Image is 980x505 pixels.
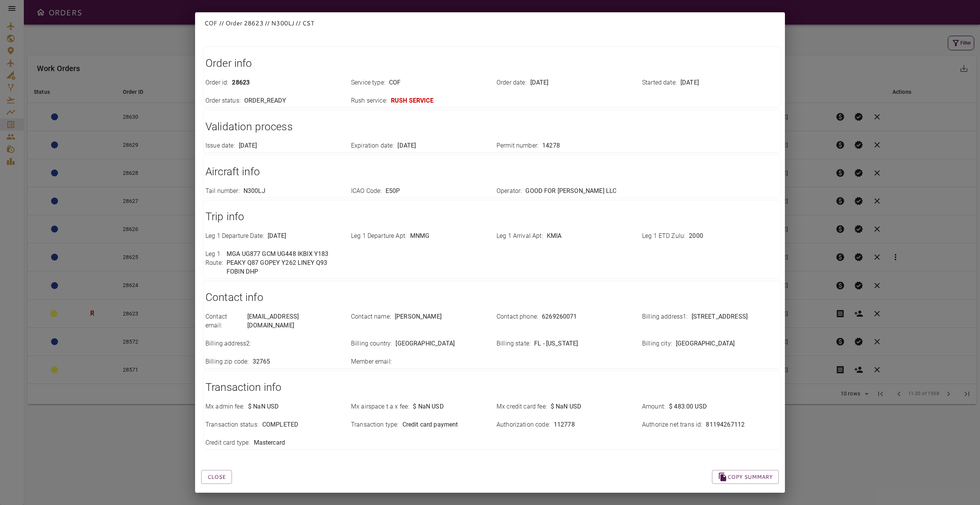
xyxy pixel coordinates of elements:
p: Billing address2 : [205,339,251,348]
p: Rush service : [351,96,387,105]
p: 6269260071 [542,312,577,321]
p: Billing zip code : [205,357,249,366]
p: 14278 [542,141,560,150]
p: Member email : [351,357,392,366]
p: 81194267112 [706,420,745,429]
button: Copy summary [712,470,779,484]
h1: Order info [205,56,778,71]
p: $ 483.00 USD [669,402,707,411]
p: 28623 [232,78,250,87]
h1: Aircraft info [205,164,778,179]
p: Started date : [642,78,677,87]
p: [DATE] [680,78,699,87]
p: COF // Order 28623 // N300LJ // CST [204,18,776,28]
p: Mastercard [254,439,285,447]
p: [GEOGRAPHIC_DATA] [396,339,455,348]
p: Leg 1 ETD Zulu : [642,232,685,241]
p: ORDER_READY [244,96,286,105]
p: Transaction type : [351,420,399,429]
p: $ NaN USD [551,402,581,411]
h1: Transaction info [205,380,778,395]
p: MGA UG877 GCM UG448 IKBIX Y183 PEAKY Q87 GOPEY Y262 LINEY Q93 FOBIN DHP [227,250,342,276]
p: Billing city : [642,339,672,348]
p: Authorize net trans id : [642,420,702,429]
p: Amount : [642,402,665,411]
p: Credit card payment [402,420,458,429]
p: Tail number : [205,187,240,196]
p: [DATE] [530,78,549,87]
p: Contact name : [351,312,391,321]
p: Mx admin fee : [205,402,244,411]
p: Mx credit card fee : [497,402,547,411]
p: Operator : [497,187,521,196]
p: MNMG [410,232,430,241]
p: Billing country : [351,339,392,348]
p: Order status : [205,96,240,105]
h1: Trip info [205,209,778,224]
p: [GEOGRAPHIC_DATA] [676,339,735,348]
p: Billing state : [497,339,530,348]
p: Contact email : [205,312,243,330]
p: $ NaN USD [413,402,444,411]
p: [STREET_ADDRESS] [692,312,748,321]
p: FL - [US_STATE] [534,339,578,348]
p: COF [389,78,401,87]
p: [DATE] [397,141,416,150]
p: [EMAIL_ADDRESS][DOMAIN_NAME] [247,312,342,330]
p: Leg 1 Arrival Apt : [497,232,543,241]
p: RUSH SERVICE [391,96,434,105]
p: Leg 1 Departure Date : [205,232,264,241]
p: Permit number : [497,141,538,150]
p: Transaction status : [205,420,258,429]
p: Order date : [497,78,526,87]
button: Close [201,470,232,484]
p: [DATE] [268,232,286,241]
p: Mx airspace t a x fee : [351,402,409,411]
p: 2000 [689,232,703,241]
p: $ NaN USD [248,402,279,411]
p: Leg 1 Departure Apt : [351,232,406,241]
p: Credit card type : [205,439,250,447]
p: Authorization code : [497,420,550,429]
p: Expiration date : [351,141,394,150]
p: Order id : [205,78,228,87]
p: [PERSON_NAME] [395,312,442,321]
h1: Contact info [205,290,778,305]
p: [DATE] [239,141,257,150]
p: N300LJ [243,187,265,196]
p: KMIA [547,232,562,241]
p: Service type : [351,78,385,87]
p: ICAO Code : [351,187,382,196]
p: 32765 [253,357,270,366]
p: Billing address1 : [642,312,688,321]
p: COMPLETED [262,420,298,429]
h1: Validation process [205,119,778,135]
p: E50P [386,187,400,196]
p: Contact phone : [497,312,538,321]
p: Issue date : [205,141,235,150]
p: GOOD FOR [PERSON_NAME] LLC [525,187,616,196]
p: Leg 1 Route : [205,250,223,276]
p: 112778 [554,420,575,429]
